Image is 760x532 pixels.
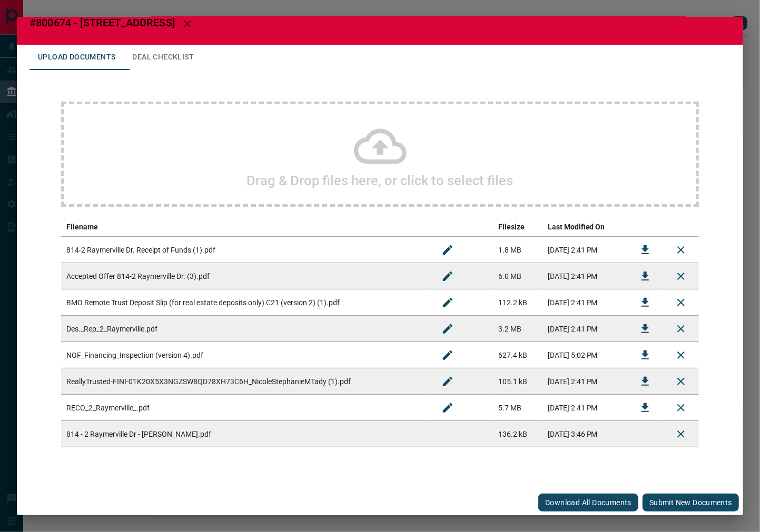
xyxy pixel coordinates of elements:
[542,316,627,342] td: [DATE] 2:41 PM
[542,395,627,421] td: [DATE] 2:41 PM
[668,395,694,420] button: Remove File
[668,264,694,289] button: Remove File
[633,343,658,368] button: Download
[668,237,694,263] button: Remove File
[61,102,699,207] div: Drag & Drop files here, or click to select files
[61,342,430,368] td: NOF_Financing_Inspection (version 4).pdf
[542,421,627,447] td: [DATE] 3:46 PM
[430,217,493,237] th: edit column
[633,237,658,263] button: Download
[643,494,739,511] button: Submit new documents
[61,217,430,237] th: Filename
[435,237,460,263] button: Rename
[435,369,460,394] button: Rename
[435,343,460,368] button: Rename
[61,368,430,395] td: ReallyTrusted-FINI-01K20X5X3NGZSW8QD78XH73C6H_NicoleStephanieMTady (1).pdf
[542,217,627,237] th: Last Modified On
[61,316,430,342] td: Des._Rep_2_Raymerville.pdf
[435,395,460,420] button: Rename
[435,290,460,315] button: Rename
[124,45,202,70] button: Deal Checklist
[61,395,430,421] td: RECO_2_Raymerville_.pdf
[61,289,430,316] td: BMO Remote Trust Deposit Slip (for real estate deposits only) C21 (version 2) (1).pdf
[668,421,694,447] button: Delete
[61,421,430,447] td: 814 - 2 Raymerville Dr - [PERSON_NAME].pdf
[633,316,658,342] button: Download
[668,343,694,368] button: Remove File
[542,263,627,289] td: [DATE] 2:41 PM
[633,395,658,420] button: Download
[29,16,175,29] span: #800674 - [STREET_ADDRESS]
[627,217,663,237] th: download action column
[435,316,460,342] button: Rename
[542,289,627,316] td: [DATE] 2:41 PM
[493,342,542,368] td: 627.4 kB
[247,173,514,188] h2: Drag & Drop files here, or click to select files
[633,290,658,315] button: Download
[668,316,694,342] button: Remove File
[435,264,460,289] button: Rename
[29,45,124,70] button: Upload Documents
[493,237,542,263] td: 1.8 MB
[542,368,627,395] td: [DATE] 2:41 PM
[493,263,542,289] td: 6.0 MB
[493,421,542,447] td: 136.2 kB
[493,395,542,421] td: 5.7 MB
[61,263,430,289] td: Accepted Offer 814-2 Raymerville Dr. (3).pdf
[493,368,542,395] td: 105.1 kB
[668,369,694,394] button: Remove File
[542,237,627,263] td: [DATE] 2:41 PM
[633,369,658,394] button: Download
[493,217,542,237] th: Filesize
[538,494,638,511] button: Download All Documents
[493,289,542,316] td: 112.2 kB
[542,342,627,368] td: [DATE] 5:02 PM
[493,316,542,342] td: 3.2 MB
[668,290,694,315] button: Remove File
[61,237,430,263] td: 814-2 Raymerville Dr. Receipt of Funds (1).pdf
[663,217,699,237] th: delete file action column
[633,264,658,289] button: Download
